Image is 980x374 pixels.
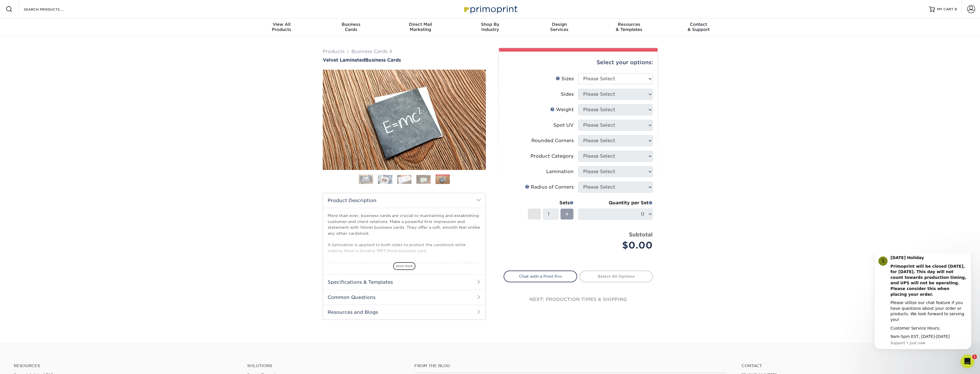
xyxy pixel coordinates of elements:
span: show more [393,262,415,270]
div: Sides [561,91,574,98]
div: Sets [528,199,574,206]
img: Velvet Laminated 05 [323,63,486,176]
a: BusinessCards [316,18,386,37]
img: Business Cards 03 [397,175,411,184]
div: Radius of Corners [525,184,574,191]
a: Resources& Templates [594,18,664,37]
a: Select All Options [579,271,653,282]
div: Rounded Corners [531,137,574,144]
div: next: production times & shipping [504,282,653,317]
p: More than ever, business cards are crucial to maintaining and establishing customer and client re... [328,213,481,306]
a: Contact [741,363,966,368]
div: 9am-5pm EST, [DATE]-[DATE] [25,80,102,86]
div: Quantity per Set [578,199,653,206]
iframe: Intercom live chat [961,355,974,368]
a: Contact& Support [664,18,733,37]
b: Primoprint will be closed [DATE], for [DATE]. This day will not count towards production timing, ... [25,10,101,43]
div: Cards [316,22,386,32]
h4: From the Blog [414,363,726,368]
span: 1 [972,355,977,359]
div: Weight [550,106,574,113]
h2: Common Questions [323,290,486,305]
a: Shop ByIndustry [455,18,525,37]
p: Message from Support, sent Just now [25,87,102,92]
span: Direct Mail [386,22,455,27]
a: Direct MailMarketing [386,18,455,37]
div: Message content [25,1,102,86]
img: Primoprint [462,3,519,15]
div: Industry [455,22,525,32]
span: Contact [664,22,733,27]
img: Business Cards 01 [359,172,373,187]
b: [DATE] Holiday [25,1,58,6]
div: Lamination [546,168,574,175]
h1: Business Cards [323,57,486,63]
img: Business Cards 04 [416,175,431,184]
span: MY CART [937,7,953,12]
div: Please utilize our chat feature if you have questions about your order or products. We look forwa... [25,46,102,68]
h4: Solutions [247,363,405,368]
iframe: Intercom notifications message [866,254,980,359]
div: Products [247,22,316,32]
div: Select your options: [504,52,653,73]
a: View AllProducts [247,18,316,37]
img: Business Cards 05 [435,175,450,185]
div: Product Category [530,153,574,160]
strong: Subtotal [629,231,653,238]
span: + [565,210,569,218]
span: Business [316,22,386,27]
h4: Resources [14,363,239,368]
a: Chat with a Print Pro [504,271,577,282]
div: Customer Service Hours; [25,72,102,77]
div: & Templates [594,22,664,32]
span: - [533,210,536,218]
span: 0 [955,7,957,11]
img: Business Cards 02 [378,175,392,184]
span: View All [247,22,316,27]
a: Business Cards [351,49,387,54]
input: SEARCH PRODUCTS..... [23,6,79,13]
a: DesignServices [525,18,594,37]
div: Profile image for Support [13,3,22,12]
span: Design [525,22,594,27]
iframe: Google Customer Reviews [1,357,49,372]
div: Sizes [556,75,574,82]
h2: Product Description [323,193,486,208]
span: Velvet Laminated [323,57,365,63]
span: Resources [594,22,664,27]
div: Spot UV [553,122,574,129]
span: Shop By [455,22,525,27]
h2: Specifications & Templates [323,275,486,289]
div: Services [525,22,594,32]
div: Marketing [386,22,455,32]
div: & Support [664,22,733,32]
a: Products [323,49,345,54]
h2: Resources and Blogs [323,305,486,320]
a: Velvet LaminatedBusiness Cards [323,57,486,63]
div: $0.00 [583,238,653,252]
